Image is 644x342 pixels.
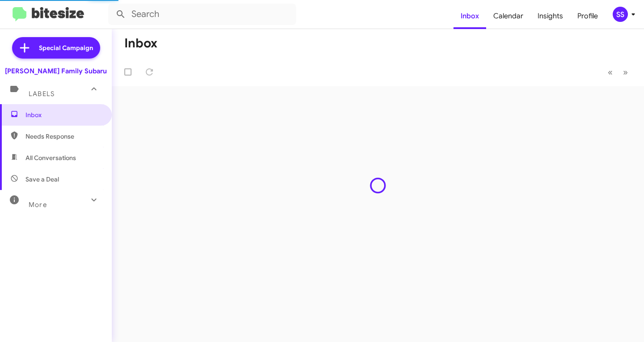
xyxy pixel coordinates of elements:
h1: Inbox [124,36,157,51]
span: All Conversations [25,153,76,162]
a: Insights [530,3,570,29]
a: Calendar [486,3,530,29]
span: » [623,67,628,78]
span: Save a Deal [25,175,59,184]
div: SS [613,7,628,22]
span: Special Campaign [39,43,93,52]
button: Previous [602,63,618,81]
span: « [608,67,613,78]
a: Profile [570,3,605,29]
a: Inbox [453,3,486,29]
nav: Page navigation example [603,63,633,81]
input: Search [108,4,296,25]
span: Inbox [25,110,102,119]
div: [PERSON_NAME] Family Subaru [5,67,107,76]
span: Needs Response [25,132,102,141]
span: More [29,201,47,209]
button: SS [605,7,634,22]
a: Special Campaign [12,37,100,59]
span: Labels [29,90,55,98]
button: Next [618,63,633,81]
